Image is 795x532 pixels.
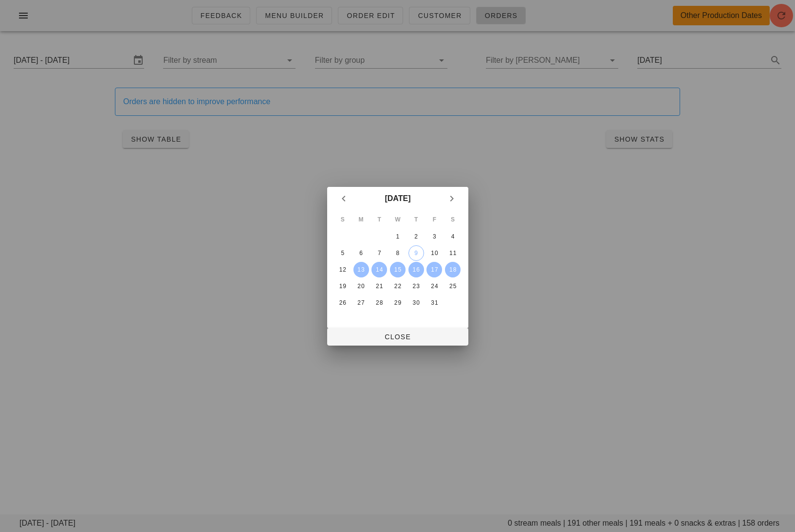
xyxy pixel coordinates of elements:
[371,278,387,294] button: 21
[426,262,442,277] button: 17
[389,299,405,306] div: 29
[426,266,442,273] div: 17
[443,190,461,207] button: Next month
[371,250,387,257] div: 7
[353,250,369,257] div: 6
[334,262,350,277] button: 12
[353,266,369,273] div: 13
[408,278,424,294] button: 23
[389,229,405,244] button: 1
[352,211,370,228] th: M
[381,189,414,208] button: [DATE]
[408,262,424,277] button: 16
[334,266,350,273] div: 12
[327,328,468,346] button: Close
[334,278,350,294] button: 19
[371,266,387,273] div: 14
[445,233,461,240] div: 4
[408,266,424,273] div: 16
[335,333,461,341] span: Close
[334,299,350,306] div: 26
[425,211,443,228] th: F
[408,245,424,261] button: 9
[389,262,405,277] button: 15
[408,283,424,290] div: 23
[389,295,405,311] button: 29
[389,211,407,228] th: W
[353,278,369,294] button: 20
[334,245,350,261] button: 5
[334,250,350,257] div: 5
[426,283,442,290] div: 24
[389,245,405,261] button: 8
[371,245,387,261] button: 7
[389,250,405,257] div: 8
[408,295,424,311] button: 30
[445,278,461,294] button: 25
[426,233,442,240] div: 3
[335,190,352,207] button: Previous month
[353,262,369,277] button: 13
[426,229,442,244] button: 3
[445,262,461,277] button: 18
[389,266,405,273] div: 15
[445,229,461,244] button: 4
[353,283,369,290] div: 20
[445,266,461,273] div: 18
[445,245,461,261] button: 11
[353,295,369,311] button: 27
[408,250,423,257] div: 9
[371,262,387,277] button: 14
[334,283,350,290] div: 19
[334,211,351,228] th: S
[426,299,442,306] div: 31
[408,229,424,244] button: 2
[445,283,461,290] div: 25
[426,278,442,294] button: 24
[426,295,442,311] button: 31
[408,233,424,240] div: 2
[371,299,387,306] div: 28
[444,211,462,228] th: S
[353,299,369,306] div: 27
[389,233,405,240] div: 1
[370,211,388,228] th: T
[408,299,424,306] div: 30
[407,211,425,228] th: T
[371,295,387,311] button: 28
[371,283,387,290] div: 21
[353,245,369,261] button: 6
[426,250,442,257] div: 10
[389,278,405,294] button: 22
[426,245,442,261] button: 10
[445,250,461,257] div: 11
[389,283,405,290] div: 22
[334,295,350,311] button: 26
